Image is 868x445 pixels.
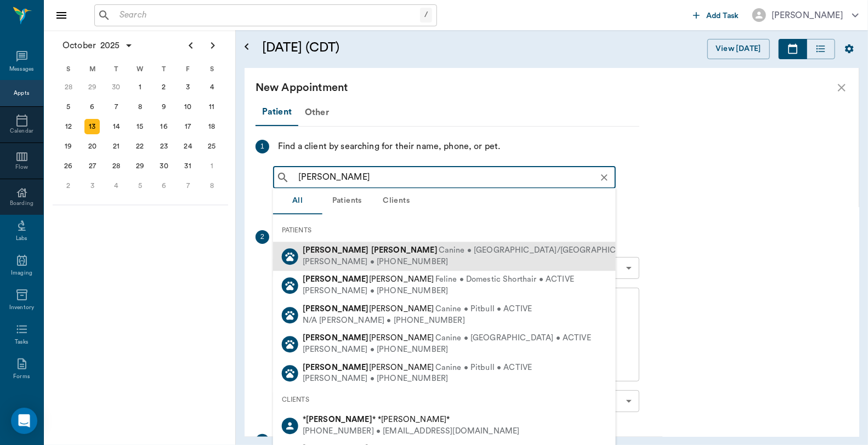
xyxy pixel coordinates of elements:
b: [PERSON_NAME] [371,246,438,254]
span: [PERSON_NAME] [303,334,434,343]
div: Find a client by searching for their name, phone, or pet. [278,140,501,153]
div: T [104,61,128,77]
b: [PERSON_NAME] [306,415,372,424]
div: Tuesday, October 14, 2025 [109,119,124,134]
b: [PERSON_NAME] [303,276,369,284]
div: Friday, October 3, 2025 [180,79,196,95]
div: Wednesday, October 22, 2025 [133,139,148,154]
span: Feline • Domestic Shorthair • ACTIVE [435,275,574,286]
div: Thursday, October 30, 2025 [156,158,172,174]
b: [PERSON_NAME] [303,334,369,343]
div: PATIENTS [273,219,616,242]
div: Friday, November 7, 2025 [180,178,196,193]
div: 2 [256,230,269,244]
div: Thursday, October 16, 2025 [156,119,172,134]
div: Tuesday, October 7, 2025 [109,99,124,115]
div: Thursday, October 9, 2025 [156,99,172,115]
div: Wednesday, November 5, 2025 [133,178,148,193]
b: [PERSON_NAME] [303,305,369,313]
div: Wednesday, October 1, 2025 [133,79,148,95]
div: Open Intercom Messenger [11,408,37,434]
button: [PERSON_NAME] [744,5,867,25]
div: Thursday, October 23, 2025 [156,139,172,154]
div: S [56,61,81,77]
div: Friday, October 24, 2025 [180,139,196,154]
button: Add Task [689,5,744,25]
b: [PERSON_NAME] [303,246,369,254]
div: Tuesday, September 30, 2025 [109,79,124,95]
div: Saturday, November 8, 2025 [204,178,219,193]
div: Saturday, October 18, 2025 [204,119,219,134]
div: New Appointment [256,79,835,96]
div: N/A [PERSON_NAME] • [PHONE_NUMBER] [303,315,532,327]
div: Messages [9,65,35,73]
span: [PERSON_NAME] [303,276,434,284]
span: Canine • [GEOGRAPHIC_DATA] • ACTIVE [435,333,591,345]
button: Previous page [180,35,202,56]
button: close [835,81,848,94]
input: Search [294,170,612,185]
div: Monday, November 3, 2025 [84,178,100,193]
div: Sunday, October 5, 2025 [61,99,76,115]
span: Canine • Pitbull • ACTIVE [435,362,532,374]
b: [PERSON_NAME] [303,363,369,372]
div: Monday, October 20, 2025 [84,139,100,154]
div: T [152,61,176,77]
div: Friday, October 17, 2025 [180,119,196,134]
div: Monday, October 27, 2025 [84,158,100,174]
div: [PERSON_NAME] • [PHONE_NUMBER] [303,374,532,385]
div: [PERSON_NAME] • [PHONE_NUMBER] [303,256,681,268]
div: Saturday, November 1, 2025 [204,158,219,174]
span: 2025 [98,38,122,53]
div: Other [298,99,336,125]
button: View [DATE] [707,39,770,59]
button: Clear [597,170,612,185]
div: Labs [16,235,27,243]
div: Saturday, October 4, 2025 [204,79,219,95]
div: Thursday, October 2, 2025 [156,79,172,95]
button: Patients [322,188,372,214]
span: Canine • Pitbull • ACTIVE [435,304,532,315]
button: Next page [202,35,224,56]
div: [PERSON_NAME] • [PHONE_NUMBER] [303,344,591,356]
span: October [60,38,98,53]
div: Forms [13,373,30,381]
div: Thursday, November 6, 2025 [156,178,172,193]
div: F [176,61,200,77]
button: October2025 [57,35,139,56]
div: Sunday, November 2, 2025 [61,178,76,193]
div: Wednesday, October 8, 2025 [133,99,148,115]
div: Monday, September 29, 2025 [84,79,100,95]
div: Saturday, October 11, 2025 [204,99,219,115]
div: Appts [14,89,29,98]
div: Friday, October 10, 2025 [180,99,196,115]
div: Sunday, October 26, 2025 [61,158,76,174]
span: [PERSON_NAME] [303,363,434,372]
div: Friday, October 31, 2025 [180,158,196,174]
div: M [81,61,105,77]
div: Sunday, October 12, 2025 [61,119,76,134]
div: / [420,8,432,22]
div: Sunday, September 28, 2025 [61,79,76,95]
div: Sunday, October 19, 2025 [61,139,76,154]
h5: [DATE] (CDT) [262,39,519,56]
div: Today, Monday, October 13, 2025 [84,119,100,134]
div: Tuesday, October 21, 2025 [109,139,124,154]
div: W [128,61,152,77]
span: Canine • [GEOGRAPHIC_DATA]/[GEOGRAPHIC_DATA] • ACTIVE [439,245,681,256]
button: All [273,188,322,214]
div: Tuesday, November 4, 2025 [109,178,124,193]
div: [PERSON_NAME] • [PHONE_NUMBER] [303,286,574,297]
button: Clients [372,188,421,214]
button: Open calendar [240,26,253,68]
div: 1 [256,140,269,153]
div: [PHONE_NUMBER] • [EMAIL_ADDRESS][DOMAIN_NAME] [303,426,520,437]
div: Tuesday, October 28, 2025 [109,158,124,174]
div: Wednesday, October 15, 2025 [133,119,148,134]
div: Saturday, October 25, 2025 [204,139,219,154]
div: Patient [256,99,298,126]
div: S [200,61,224,77]
input: Search [115,8,420,23]
div: Wednesday, October 29, 2025 [133,158,148,174]
div: Inventory [9,304,34,312]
